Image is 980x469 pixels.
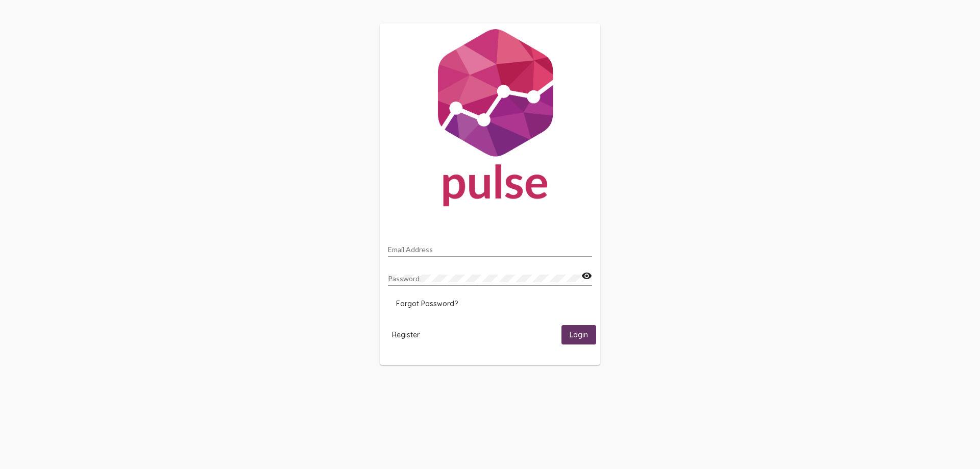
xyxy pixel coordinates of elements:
span: Forgot Password? [396,299,458,308]
button: Login [561,325,596,344]
img: Pulse For Good Logo [380,23,600,216]
span: Login [570,331,588,340]
mat-icon: visibility [581,270,592,282]
button: Forgot Password? [388,294,466,313]
span: Register [392,330,420,339]
button: Register [384,325,428,344]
